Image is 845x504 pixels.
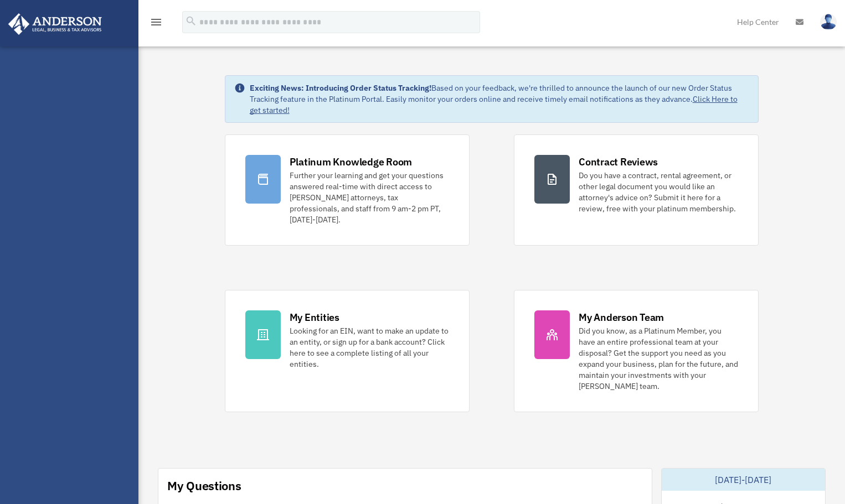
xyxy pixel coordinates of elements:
div: Further your learning and get your questions answered real-time with direct access to [PERSON_NAM... [290,170,449,225]
div: Contract Reviews [579,155,658,169]
div: My Entities [290,310,339,324]
a: Platinum Knowledge Room Further your learning and get your questions answered real-time with dire... [225,134,470,246]
div: My Questions [167,477,241,494]
a: My Entities Looking for an EIN, want to make an update to an entity, or sign up for a bank accoun... [225,290,470,412]
div: [DATE]-[DATE] [662,469,826,491]
strong: Exciting News: Introducing Order Status Tracking! [250,83,431,93]
div: Did you know, as a Platinum Member, you have an entire professional team at your disposal? Get th... [579,325,738,392]
i: search [185,15,197,27]
div: My Anderson Team [579,310,664,324]
a: Click Here to get started! [250,94,738,115]
img: User Pic [820,14,837,30]
div: Looking for an EIN, want to make an update to an entity, or sign up for a bank account? Click her... [290,325,449,370]
div: Do you have a contract, rental agreement, or other legal document you would like an attorney's ad... [579,170,738,214]
a: menu [150,19,163,29]
a: Contract Reviews Do you have a contract, rental agreement, or other legal document you would like... [514,134,759,246]
i: menu [150,15,163,29]
div: Platinum Knowledge Room [290,155,413,169]
img: Anderson Advisors Platinum Portal [5,13,105,35]
div: Based on your feedback, we're thrilled to announce the launch of our new Order Status Tracking fe... [250,82,750,116]
a: My Anderson Team Did you know, as a Platinum Member, you have an entire professional team at your... [514,290,759,412]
